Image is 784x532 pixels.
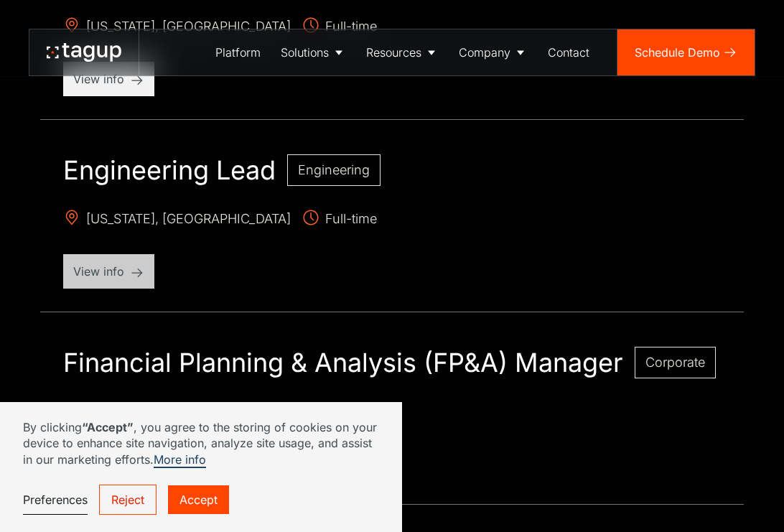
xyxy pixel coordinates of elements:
a: Contact [538,29,599,75]
strong: “Accept” [82,420,134,434]
p: View info [73,70,144,88]
span: [US_STATE], [GEOGRAPHIC_DATA] [63,209,291,231]
span: Full-time [302,209,377,231]
a: Accept [168,485,229,514]
h2: Financial Planning & Analysis (FP&A) Manager [63,347,623,378]
a: Resources [356,29,449,75]
p: By clicking , you agree to the storing of cookies on your device to enhance site navigation, anal... [23,419,379,467]
a: Reject [99,485,157,515]
span: Corporate [645,355,705,370]
a: More info [154,452,206,468]
h2: Engineering Lead [63,154,276,186]
p: View info [73,263,144,280]
a: Schedule Demo [617,29,755,75]
div: Platform [215,44,261,61]
span: Engineering [298,162,370,177]
div: Company [459,44,510,61]
div: Contact [548,44,589,61]
a: Platform [205,29,271,75]
a: Preferences [23,485,88,515]
div: Schedule Demo [635,44,720,61]
a: Solutions [271,29,356,75]
div: Solutions [281,44,329,61]
a: Company [449,29,538,75]
div: Resources [366,44,421,61]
